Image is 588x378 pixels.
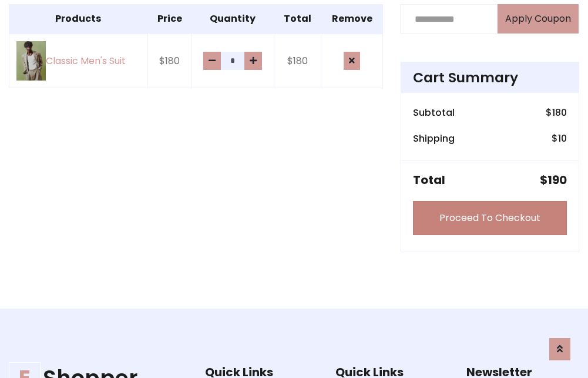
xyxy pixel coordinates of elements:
h5: $ [540,173,567,187]
a: Proceed To Checkout [413,201,567,235]
button: Apply Coupon [498,4,579,34]
span: 190 [547,172,567,188]
h6: Subtotal [413,107,455,118]
h5: Total [413,173,445,187]
td: $180 [274,34,321,88]
th: Total [274,5,321,34]
h6: $ [552,133,567,144]
span: 10 [558,132,567,145]
th: Remove [321,5,383,34]
h6: Shipping [413,133,455,144]
th: Price [147,5,191,34]
th: Quantity [191,5,274,34]
h4: Cart Summary [413,69,567,86]
h6: $ [546,107,567,118]
span: 180 [552,106,567,119]
a: Classic Men's Suit [16,41,140,81]
td: $180 [147,34,191,88]
th: Products [9,5,148,34]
